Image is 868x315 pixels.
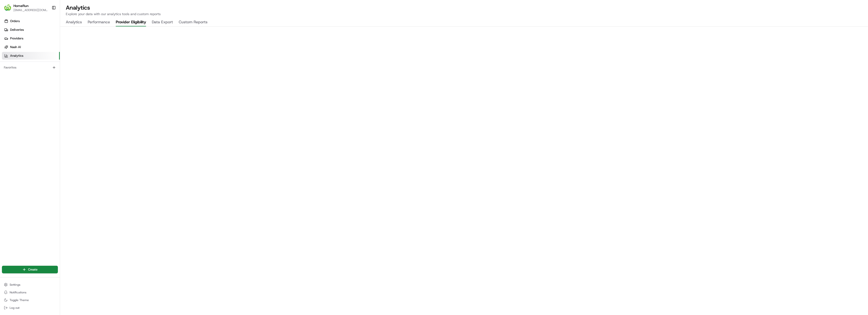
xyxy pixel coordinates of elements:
span: Create [28,267,37,272]
button: Toggle Theme [2,297,58,303]
button: [EMAIL_ADDRESS][DOMAIN_NAME] [13,8,48,12]
a: Providers [2,35,60,42]
div: Favorites [2,64,58,71]
button: HomeRun [13,3,29,8]
button: Performance [88,18,110,26]
button: HomeRunHomeRun[EMAIL_ADDRESS][DOMAIN_NAME] [2,2,50,13]
button: Custom Reports [179,18,208,26]
span: Nash AI [10,45,21,49]
button: Provider Eligibility [116,18,146,26]
span: Deliveries [10,28,24,32]
h2: Analytics [66,4,862,12]
img: HomeRun [4,4,12,12]
button: Log out [2,304,58,311]
span: Orders [10,19,20,23]
span: Log out [10,306,19,310]
a: Orders [2,17,60,25]
a: Deliveries [2,26,60,34]
button: Notifications [2,289,58,296]
iframe: Provider Eligibility [60,27,868,315]
span: Notifications [10,290,26,294]
span: Toggle Theme [10,298,29,302]
a: Analytics [2,52,60,60]
a: Nash AI [2,43,60,51]
p: Explore your data with our analytics tools and custom reports [66,12,862,16]
span: Analytics [10,54,23,58]
button: Create [2,266,58,273]
button: Settings [2,281,58,288]
button: Data Export [152,18,173,26]
span: Settings [10,283,20,287]
span: Providers [10,36,23,41]
button: Analytics [66,18,82,26]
